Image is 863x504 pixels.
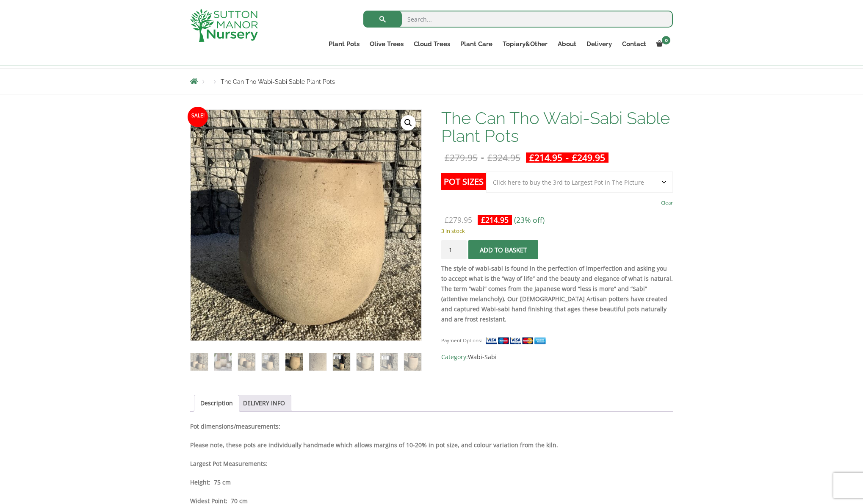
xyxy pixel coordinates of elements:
strong: Largest Pot Measurements: [190,460,268,468]
a: DELIVERY INFO [243,395,285,411]
h1: The Can Tho Wabi-Sabi Sable Plant Pots [441,109,673,145]
ins: - [526,152,609,163]
strong: Please note, these pots are individually handmade which allows margins of 10-20% in pot size, and... [190,441,558,449]
button: Add to basket [468,240,538,259]
bdi: 214.95 [481,215,509,225]
p: 3 in stock [441,226,673,236]
label: Pot Sizes [441,173,486,190]
span: Sale! [188,107,208,127]
img: The Can Tho Wabi-Sabi Sable Plant Pots - Image 4 [262,353,279,371]
img: The Can Tho Wabi-Sabi Sable Plant Pots - Image 6 [309,353,326,371]
a: View full-screen image gallery [401,115,416,130]
strong: The style of wabi-sabi is found in the perfection of imperfection and asking you to accept what i... [441,264,673,323]
a: Plant Pots [324,38,365,50]
img: The Can Tho Wabi-Sabi Sable Plant Pots - Image 3 [238,353,255,371]
a: Cloud Trees [409,38,455,50]
bdi: 279.95 [445,152,478,163]
a: Delivery [581,38,617,50]
a: Plant Care [455,38,498,50]
bdi: 324.95 [487,152,520,163]
img: logo [190,8,258,42]
bdi: 279.95 [445,215,472,225]
span: (23% off) [514,215,545,225]
a: Topiary&Other [498,38,553,50]
nav: Breadcrumbs [190,78,673,85]
img: The Can Tho Wabi-Sabi Sable Plant Pots - Image 2 [214,353,232,371]
img: The Can Tho Wabi-Sabi Sable Plant Pots - Image 9 [380,353,398,371]
span: £ [445,152,450,163]
span: Category: [441,352,673,362]
span: £ [445,215,449,225]
a: Contact [617,38,651,50]
a: Wabi-Sabi [468,353,497,361]
a: Clear options [661,197,673,209]
bdi: 249.95 [572,152,605,163]
img: The Can Tho Wabi-Sabi Sable Plant Pots - Image 8 [357,353,374,371]
input: Product quantity [441,240,467,259]
a: Description [200,395,233,411]
img: The Can Tho Wabi-Sabi Sable Plant Pots - Image 7 [333,353,350,371]
a: 0 [651,38,673,50]
img: The Can Tho Wabi-Sabi Sable Plant Pots - Image 5 [285,353,303,371]
span: The Can Tho Wabi-Sabi Sable Plant Pots [221,78,335,85]
img: The Can Tho Wabi-Sabi Sable Plant Pots [191,353,208,371]
input: Search... [363,11,673,28]
bdi: 214.95 [529,152,562,163]
small: Payment Options: [441,337,482,343]
img: The Can Tho Wabi-Sabi Sable Plant Pots - Image 10 [404,353,421,371]
strong: Height: 75 cm [190,478,231,486]
span: £ [529,152,534,163]
a: About [553,38,581,50]
span: £ [487,152,492,163]
span: £ [481,215,485,225]
a: Olive Trees [365,38,409,50]
strong: Pot dimensions/measurements: [190,422,280,430]
span: £ [572,152,577,163]
img: payment supported [485,336,549,345]
del: - [441,152,524,163]
span: 0 [662,36,670,44]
